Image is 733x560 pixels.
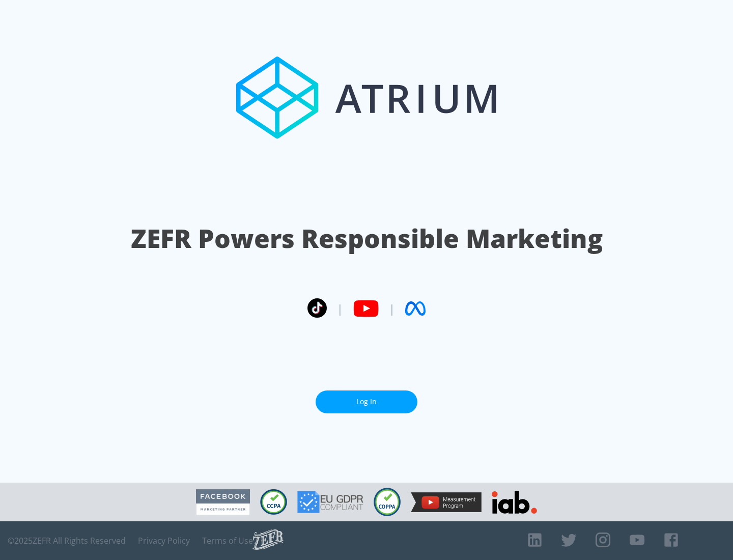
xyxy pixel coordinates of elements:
a: Log In [316,390,417,413]
span: © 2025 ZEFR All Rights Reserved [8,536,126,546]
img: CCPA Compliant [260,489,287,515]
img: IAB [492,491,537,514]
img: COPPA Compliant [374,488,401,516]
span: | [337,301,343,316]
a: Privacy Policy [138,536,190,546]
h1: ZEFR Powers Responsible Marketing [131,221,603,256]
img: YouTube Measurement Program [411,492,482,512]
span: | [389,301,395,316]
img: Facebook Marketing Partner [196,489,250,515]
img: GDPR Compliant [297,491,363,513]
a: Terms of Use [202,536,253,546]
